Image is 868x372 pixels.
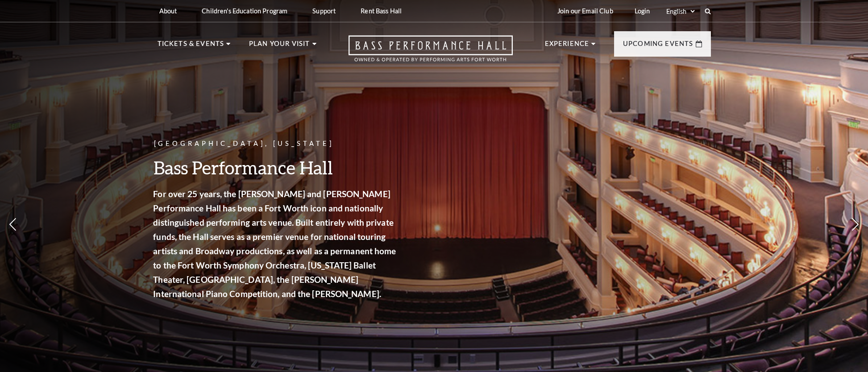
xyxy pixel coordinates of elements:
p: Tickets & Events [158,38,224,54]
p: [GEOGRAPHIC_DATA], [US_STATE] [154,138,399,149]
p: Children's Education Program [202,7,287,15]
p: Rent Bass Hall [361,7,402,15]
p: Support [312,7,336,15]
p: Upcoming Events [623,38,694,54]
strong: For over 25 years, the [PERSON_NAME] and [PERSON_NAME] Performance Hall has been a Fort Worth ico... [154,189,397,299]
p: Plan Your Visit [249,38,310,54]
p: About [159,7,177,15]
select: Select: [664,7,696,16]
p: Experience [545,38,590,54]
h3: Bass Performance Hall [154,156,399,179]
